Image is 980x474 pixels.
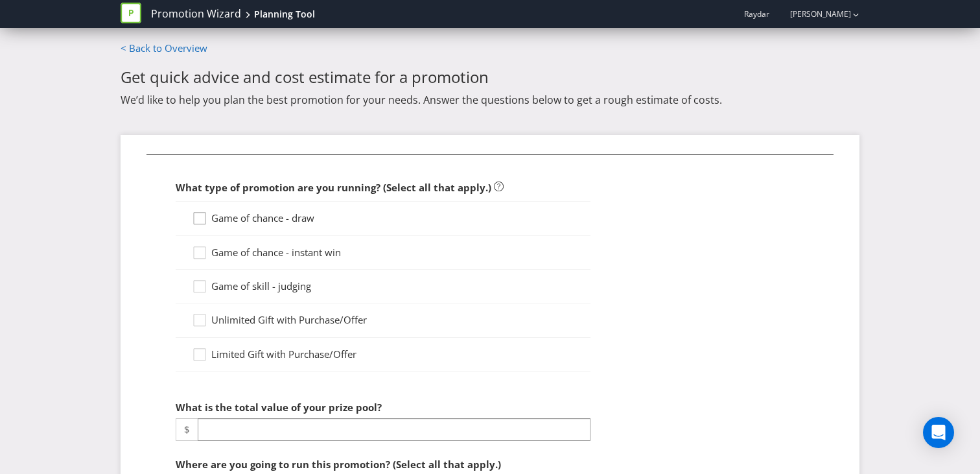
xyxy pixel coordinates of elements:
span: Raydar [744,8,769,19]
span: Game of chance - draw [211,211,314,224]
span: What type of promotion are you running? (Select all that apply.) [176,181,491,194]
h2: Get quick advice and cost estimate for a promotion [121,69,859,86]
a: < Back to Overview [121,41,207,54]
p: We’d like to help you plan the best promotion for your needs. Answer the questions below to get a... [121,93,859,107]
span: Unlimited Gift with Purchase/Offer [211,313,367,326]
span: $ [176,418,198,441]
span: Game of chance - instant win [211,246,341,259]
span: Game of skill - judging [211,279,311,292]
span: Limited Gift with Purchase/Offer [211,348,356,361]
div: Open Intercom Messenger [923,417,954,448]
a: [PERSON_NAME] [777,8,851,19]
span: What is the total value of your prize pool? [176,401,382,414]
div: Planning Tool [254,8,315,21]
a: Promotion Wizard [151,6,241,21]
